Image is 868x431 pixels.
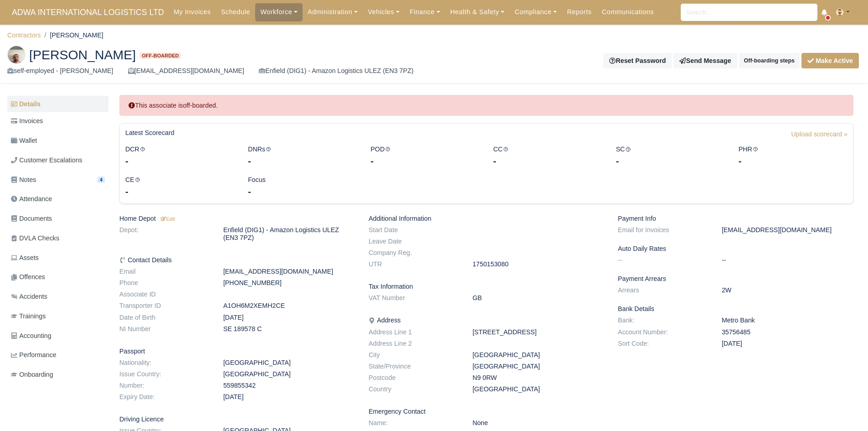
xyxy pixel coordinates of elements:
span: Invoices [11,116,43,126]
div: - [248,155,357,167]
a: Schedule [216,3,255,21]
h6: Payment Arrears [618,275,853,283]
h6: Emergency Contact [369,408,604,415]
a: Wallet [7,132,108,150]
div: Focus [241,175,364,198]
a: Trainings [7,307,108,325]
dd: None [466,419,611,427]
div: Brian Bajraktari [0,38,868,84]
span: Performance [11,350,56,360]
h6: Bank Details [618,305,853,313]
span: Off-boarded [139,52,181,59]
a: Edit [159,215,175,222]
dt: Sort Code: [611,340,715,348]
dt: VAT Number [362,294,466,302]
span: Accounting [11,331,51,341]
span: Onboarding [11,369,53,380]
div: Enfield (DIG1) - Amazon Logistics ULEZ (EN3 7PZ) [259,66,413,76]
span: DVLA Checks [11,233,59,244]
div: - [493,155,602,167]
dt: Phone [113,279,216,287]
dd: [GEOGRAPHIC_DATA] [216,370,362,378]
a: Accidents [7,288,108,306]
dt: Expiry Date: [113,393,216,401]
dt: Leave Date [362,238,466,245]
dd: 559855342 [216,382,362,389]
a: My Invoices [169,3,216,21]
div: SC [609,144,732,167]
div: - [125,155,234,167]
span: [PERSON_NAME] [29,48,136,61]
span: Offences [11,272,45,282]
dt: Date of Birth [113,314,216,322]
dd: [EMAIL_ADDRESS][DOMAIN_NAME] [715,226,860,234]
dd: [DATE] [216,393,362,401]
a: Performance [7,346,108,364]
a: Health & Safety [445,3,510,21]
span: Wallet [11,135,37,146]
dd: [GEOGRAPHIC_DATA] [466,385,611,393]
a: Send Message [673,53,737,68]
dt: Nationality: [113,359,216,367]
dt: Country [362,385,466,393]
div: [EMAIL_ADDRESS][DOMAIN_NAME] [128,66,244,76]
dd: A1OH6M2XEMH2CE [216,302,362,310]
dd: GB [466,294,611,302]
a: Invoices [7,112,108,130]
dt: Name: [362,419,466,427]
dd: [DATE] [715,340,860,348]
a: Assets [7,249,108,267]
a: Offences [7,268,108,286]
span: Customer Escalations [11,155,82,166]
a: Vehicles [363,3,405,21]
h6: Contact Details [119,256,355,264]
span: Documents [11,213,52,224]
dt: NI Number [113,325,216,333]
div: - [739,155,847,167]
span: Trainings [11,311,46,322]
a: Attendance [7,190,108,208]
dd: Metro Bank [715,317,860,324]
div: self-employed - [PERSON_NAME] [7,66,113,76]
a: Customer Escalations [7,151,108,169]
h6: Payment Info [618,215,853,223]
dt: City [362,351,466,359]
dt: Start Date [362,226,466,234]
dt: Transporter ID [113,302,216,310]
dt: UTR [362,260,466,268]
dt: Arrears [611,286,715,294]
dt: Issue Country: [113,370,216,378]
dt: Email for Invoices [611,226,715,234]
input: Search... [681,4,817,21]
dd: [EMAIL_ADDRESS][DOMAIN_NAME] [216,268,362,275]
h6: Address [369,317,604,324]
dd: Enfield (DIG1) - Amazon Logistics ULEZ (EN3 7PZ) [216,226,362,242]
div: - [248,185,357,198]
dt: Address Line 1 [362,328,466,336]
div: PHR [732,144,854,167]
dd: -- [715,256,860,264]
button: Make Active [801,53,859,68]
button: Reset Password [603,53,672,68]
a: Accounting [7,327,108,345]
button: Off-boarding steps [739,53,800,68]
div: - [370,155,479,167]
h6: Driving Licence [119,415,355,423]
dt: Postcode [362,374,466,382]
dt: Bank: [611,317,715,324]
a: Finance [405,3,445,21]
h6: Home Depot [119,215,355,223]
a: Reports [562,3,596,21]
dt: -- [611,256,715,264]
dd: [STREET_ADDRESS] [466,328,611,336]
a: Notes 4 [7,171,108,189]
dd: 2W [715,286,860,294]
div: - [616,155,725,167]
small: Edit [159,216,175,222]
div: POD [364,144,486,167]
a: Details [7,96,108,113]
dd: [DATE] [216,314,362,322]
dd: SE 189578 C [216,325,362,333]
a: Communications [597,3,659,21]
dt: Account Number: [611,328,715,336]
